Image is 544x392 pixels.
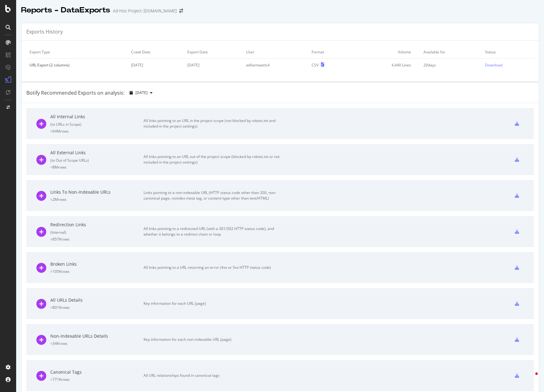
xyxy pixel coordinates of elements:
[50,230,144,235] div: ( Internal )
[50,237,144,242] div: = 857K rows
[50,128,144,134] div: = 64M rows
[144,337,283,342] div: Key information for each non-indexable URL (page)
[312,62,318,68] div: CSV
[26,28,63,35] div: Exports History
[515,301,519,306] div: csv-export
[144,226,283,237] div: All links pointing to a redirected URL (with a 301/302 HTTP status code), and whether it belongs ...
[515,265,519,270] div: csv-export
[50,297,144,303] div: All URLs Details
[128,46,184,59] td: Crawl Date
[21,5,110,16] div: Reports - DataExports
[515,121,519,126] div: csv-export
[485,62,531,68] a: Download
[515,193,519,198] div: csv-export
[350,46,420,59] td: Volume
[485,62,502,68] div: Download
[50,333,144,339] div: Non-Indexable URLs Details
[50,150,144,156] div: All External Links
[50,114,144,120] div: All Internal Links
[127,88,155,98] button: [DATE]
[50,222,144,228] div: Redirection Links
[515,229,519,234] div: csv-export
[515,157,519,162] div: csv-export
[184,46,243,59] td: Export Date
[50,189,144,195] div: Links To Non-Indexable URLs
[50,197,144,202] div: = 2M rows
[50,269,144,274] div: = 105K rows
[350,59,420,72] td: 4,440 Lines
[26,89,125,97] div: Botify Recommended Exports on analysis:
[144,190,283,201] div: Links pointing to a non-indexable URL (HTTP status code other than 200, non-canonical page, noind...
[184,59,243,72] td: [DATE]
[50,377,144,382] div: = 771K rows
[26,46,128,59] td: Export Type
[50,341,144,346] div: = 34K rows
[144,265,283,270] div: All links pointing to a URL returning an error (4xx or 5xx HTTP status code)
[30,62,125,68] div: URL Export (2 columns)
[243,46,309,59] td: User
[50,261,144,267] div: Broken Links
[144,118,283,129] div: All links pointing to an URL in the project scope (not blocked by robots.txt and included in the ...
[50,369,144,375] div: Canonical Tags
[515,337,519,342] div: csv-export
[113,8,177,14] div: Ad-Hoc Project: [DOMAIN_NAME]
[135,90,148,95] span: 2025 Sep. 26th
[515,373,519,378] div: csv-export
[50,164,144,170] div: = 8M rows
[50,158,144,163] div: ( to Out of Scope URLs )
[128,59,184,72] td: [DATE]
[420,46,482,59] td: Available for
[179,9,183,13] div: arrow-right-arrow-left
[144,154,283,165] div: All links pointing to an URL out of the project scope (blocked by robots.txt or not included in t...
[243,59,309,72] td: williamwatts4
[50,305,144,310] div: = 801K rows
[482,46,534,59] td: Status
[420,59,482,72] td: 29 days
[523,371,538,386] iframe: Intercom live chat
[50,122,144,127] div: ( to URLs in Scope )
[144,301,283,306] div: Key information for each URL (page)
[309,46,350,59] td: Format
[144,373,283,378] div: All URL relationships found in canonical tags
